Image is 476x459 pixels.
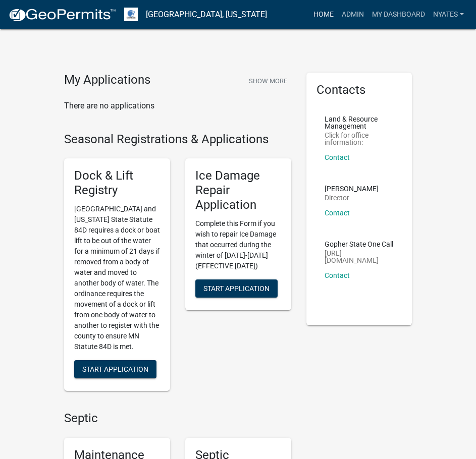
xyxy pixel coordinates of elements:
img: Otter Tail County, Minnesota [124,8,138,21]
a: nyates [429,5,468,24]
p: [GEOGRAPHIC_DATA] and [US_STATE] State Statute 84D requires a dock or boat lift to be out of the ... [74,204,160,352]
p: There are no applications [64,100,291,112]
span: Start Application [203,284,270,292]
a: Contact [325,209,350,217]
a: Admin [338,5,368,24]
a: [GEOGRAPHIC_DATA], [US_STATE] [146,6,267,23]
p: Click for office information: [325,132,394,146]
a: Contact [325,153,350,161]
button: Start Application [74,360,156,378]
p: Land & Resource Management [325,116,394,130]
p: [URL][DOMAIN_NAME] [325,250,394,264]
h4: Septic [64,411,291,426]
h4: My Applications [64,73,150,88]
button: Start Application [195,279,278,298]
a: My Dashboard [368,5,429,24]
a: Home [309,5,338,24]
p: Gopher State One Call [325,241,394,248]
h5: Contacts [316,83,402,97]
h4: Seasonal Registrations & Applications [64,132,291,147]
p: Complete this Form if you wish to repair Ice Damage that occurred during the winter of [DATE]-[DA... [195,218,281,271]
h5: Ice Damage Repair Application [195,168,281,212]
p: Director [325,194,379,201]
a: Contact [325,271,350,279]
h5: Dock & Lift Registry [74,168,160,198]
button: Show More [245,73,291,89]
p: [PERSON_NAME] [325,185,379,192]
span: Start Application [82,365,148,373]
